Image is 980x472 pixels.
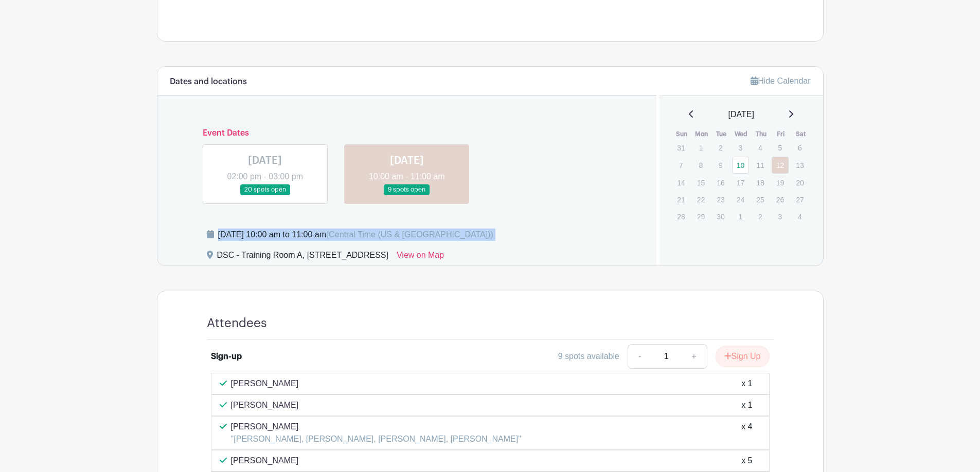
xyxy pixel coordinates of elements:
p: "[PERSON_NAME], [PERSON_NAME], [PERSON_NAME], [PERSON_NAME]" [231,433,521,445]
p: 31 [672,140,689,156]
p: 26 [772,192,789,207]
h4: Attendees [207,316,267,331]
div: DSC - Training Room A, [STREET_ADDRESS] [217,249,388,266]
div: 9 spots available [558,350,619,363]
p: 20 [791,175,808,191]
a: 12 [772,157,789,174]
p: 4 [791,209,808,224]
th: Fri [771,129,791,139]
div: [DATE] 10:00 am to 11:00 am [218,229,493,241]
p: 21 [672,192,689,207]
th: Mon [692,129,712,139]
p: 9 [712,157,729,173]
p: 18 [752,175,769,191]
a: Hide Calendar [751,77,810,85]
span: (Central Time (US & [GEOGRAPHIC_DATA])) [326,230,493,239]
p: 3 [732,140,749,156]
p: 14 [672,175,689,191]
p: 15 [692,175,709,191]
p: 25 [752,192,769,207]
p: 2 [752,209,769,224]
div: Sign-up [211,350,242,363]
p: 2 [712,140,729,156]
p: 28 [672,209,689,224]
p: 7 [672,157,689,173]
th: Sun [672,129,692,139]
p: 19 [772,175,789,191]
p: 23 [712,192,729,207]
p: 6 [791,140,808,156]
th: Thu [751,129,771,139]
p: 30 [712,209,729,224]
th: Sat [791,129,811,139]
p: 22 [692,192,709,207]
a: View on Map [397,249,444,266]
h6: Dates and locations [170,77,247,87]
div: x 4 [741,421,752,445]
p: [PERSON_NAME] [231,399,299,411]
p: [PERSON_NAME] [231,421,521,433]
p: 1 [732,209,749,224]
a: - [628,344,651,369]
p: 16 [712,175,729,191]
p: 17 [732,175,749,191]
p: 3 [772,209,789,224]
p: 27 [791,192,808,207]
th: Tue [711,129,732,139]
p: 29 [692,209,709,224]
p: [PERSON_NAME] [231,377,299,390]
p: 4 [752,140,769,156]
th: Wed [732,129,752,139]
div: x 1 [741,377,752,390]
a: 10 [732,157,749,174]
p: 11 [752,157,769,173]
p: 1 [692,140,709,156]
p: [PERSON_NAME] [231,455,299,467]
span: [DATE] [728,108,754,121]
a: + [681,344,707,369]
button: Sign Up [716,346,770,367]
div: x 1 [741,399,752,411]
p: 24 [732,192,749,207]
p: 13 [791,157,808,173]
div: x 5 [741,455,752,467]
p: 5 [772,140,789,156]
p: 8 [692,157,709,173]
h6: Event Dates [194,128,620,138]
